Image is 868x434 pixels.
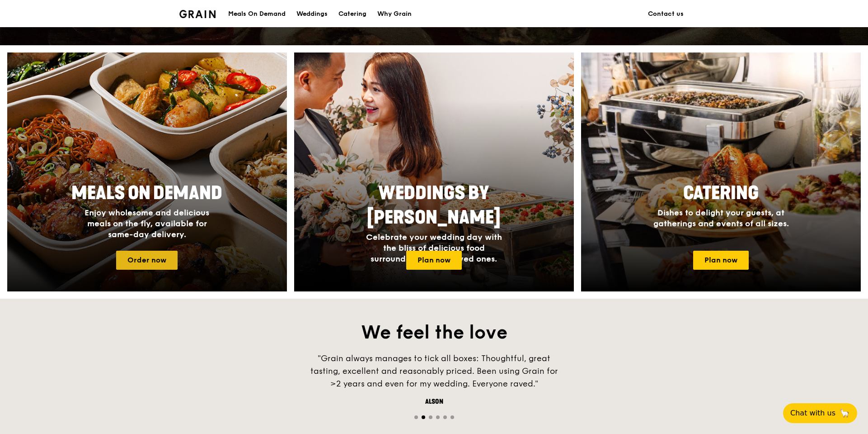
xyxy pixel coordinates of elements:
[839,408,850,419] span: 🦙
[296,0,328,28] div: Weddings
[653,208,789,229] span: Dishes to delight your guests, at gatherings and events of all sizes.
[294,52,574,291] a: Weddings by [PERSON_NAME]Celebrate your wedding day with the bliss of delicious food surrounded b...
[683,182,759,204] span: Catering
[291,0,333,28] a: Weddings
[450,415,454,419] span: Go to slide 6
[581,52,861,291] a: CateringDishes to delight your guests, at gatherings and events of all sizes.Plan now
[367,182,501,229] span: Weddings by [PERSON_NAME]
[377,0,412,28] div: Why Grain
[179,10,216,18] img: Grain
[84,208,209,239] span: Enjoy wholesome and delicious meals on the fly, available for same-day delivery.
[443,415,447,419] span: Go to slide 5
[406,251,462,270] a: Plan now
[7,52,287,291] a: Meals On DemandEnjoy wholesome and delicious meals on the fly, available for same-day delivery.Or...
[783,403,857,423] button: Chat with us🦙
[116,251,178,270] a: Order now
[333,0,372,28] a: Catering
[294,52,574,291] img: weddings-card.4f3003b8.jpg
[422,415,425,419] span: Go to slide 2
[372,0,417,28] a: Why Grain
[299,352,570,390] div: "Grain always manages to tick all boxes: Thoughtful, great tasting, excellent and reasonably pric...
[436,415,440,419] span: Go to slide 4
[790,408,835,419] span: Chat with us
[71,182,222,204] span: Meals On Demand
[366,232,502,264] span: Celebrate your wedding day with the bliss of delicious food surrounded by your loved ones.
[693,251,749,270] a: Plan now
[643,0,689,28] a: Contact us
[228,0,286,28] div: Meals On Demand
[429,415,432,419] span: Go to slide 3
[338,0,366,28] div: Catering
[299,397,570,406] div: Alson
[581,52,861,291] img: catering-card.e1cfaf3e.jpg
[414,415,418,419] span: Go to slide 1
